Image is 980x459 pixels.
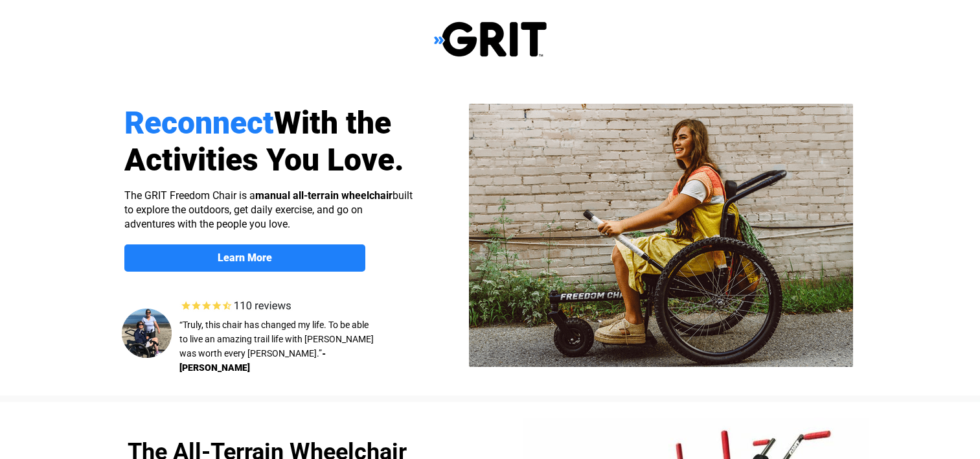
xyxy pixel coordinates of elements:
[124,189,413,230] span: The GRIT Freedom Chair is a built to explore the outdoors, get daily exercise, and go on adventur...
[179,320,374,359] span: “Truly, this chair has changed my life. To be able to live an amazing trail life with [PERSON_NAM...
[218,252,272,264] strong: Learn More
[274,104,391,141] span: With the
[124,244,365,272] a: Learn More
[124,141,404,178] span: Activities You Love.
[255,189,393,202] strong: manual all-terrain wheelchair
[124,104,274,141] span: Reconnect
